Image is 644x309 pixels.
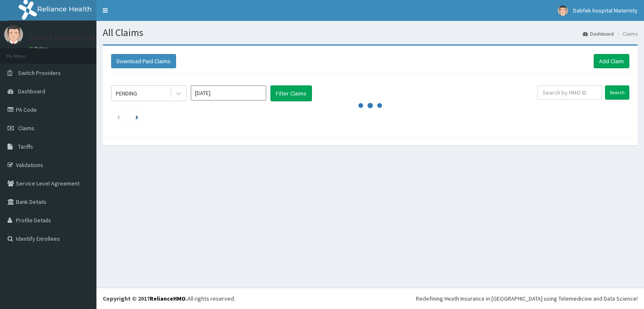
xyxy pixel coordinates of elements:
[29,46,49,51] a: Online
[583,30,614,37] a: Dashboard
[116,89,137,98] div: PENDING
[558,5,568,16] img: User Image
[103,27,638,38] h1: All Claims
[191,85,266,100] input: Select Month and Year
[416,294,638,303] div: Redefining Heath Insurance in [GEOGRAPHIC_DATA] using Telemedicine and Data Science!
[96,288,644,309] footer: All rights reserved.
[135,113,138,121] a: Next page
[29,34,115,41] p: Dabfek hospital Maternity
[150,295,186,302] a: RelianceHMO
[18,124,34,132] span: Claims
[103,295,187,302] strong: Copyright © 2017 .
[18,143,33,150] span: Tariffs
[18,69,61,77] span: Switch Providers
[537,85,602,100] input: Search by HMO ID
[358,93,383,118] svg: audio-loading
[615,30,638,37] li: Claims
[111,54,176,68] button: Download Paid Claims
[18,88,45,95] span: Dashboard
[573,7,638,14] span: Dabfek hospital Maternity
[270,85,312,101] button: Filter Claims
[594,54,629,68] a: Add Claim
[4,25,23,44] img: User Image
[605,85,629,100] input: Search
[117,113,120,121] a: Previous page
